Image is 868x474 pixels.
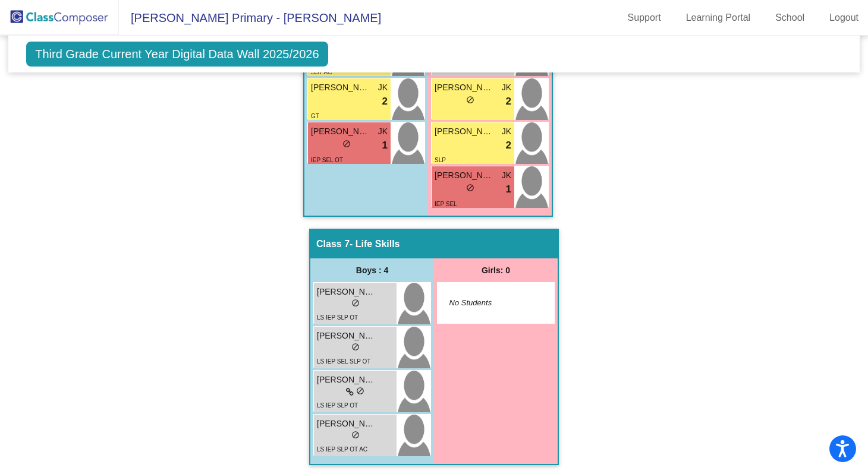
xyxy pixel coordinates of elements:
[435,157,446,163] span: SLP
[317,358,370,365] span: LS IEP SEL SLP OT
[310,258,434,282] div: Boys : 4
[506,182,511,197] span: 1
[311,157,343,163] span: IEP SEL OT
[311,113,319,119] span: GT
[502,81,511,94] span: JK
[466,184,474,192] span: do_not_disturb_alt
[378,125,388,138] span: JK
[350,238,400,250] span: - Life Skills
[382,138,388,153] span: 1
[502,125,511,138] span: JK
[435,125,494,138] span: [PERSON_NAME]
[502,169,511,182] span: JK
[449,297,524,309] span: No Students
[677,8,760,27] a: Learning Portal
[317,402,358,409] span: LS IEP SLP OT
[317,286,376,298] span: [PERSON_NAME]
[311,81,370,94] span: [PERSON_NAME] [PERSON_NAME]
[378,81,388,94] span: JK
[820,8,868,27] a: Logout
[351,431,360,439] span: do_not_disturb_alt
[351,343,360,351] span: do_not_disturb_alt
[435,81,494,94] span: [PERSON_NAME]
[317,374,376,386] span: [PERSON_NAME]
[506,94,511,109] span: 2
[342,140,351,148] span: do_not_disturb_alt
[26,42,328,67] span: Third Grade Current Year Digital Data Wall 2025/2026
[506,138,511,153] span: 2
[766,8,814,27] a: School
[317,314,358,321] span: LS IEP SLP OT
[351,299,360,307] span: do_not_disturb_alt
[311,125,370,138] span: [PERSON_NAME]
[356,387,364,395] span: do_not_disturb_alt
[435,201,457,207] span: IEP SEL
[382,94,388,109] span: 2
[466,96,474,104] span: do_not_disturb_alt
[618,8,671,27] a: Support
[434,258,558,282] div: Girls: 0
[435,169,494,182] span: [PERSON_NAME]
[316,238,350,250] span: Class 7
[119,8,381,27] span: [PERSON_NAME] Primary - [PERSON_NAME]
[317,330,376,342] span: [PERSON_NAME]
[317,446,367,453] span: LS IEP SLP OT AC
[317,418,376,430] span: [PERSON_NAME]
[311,69,332,75] span: SST AC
